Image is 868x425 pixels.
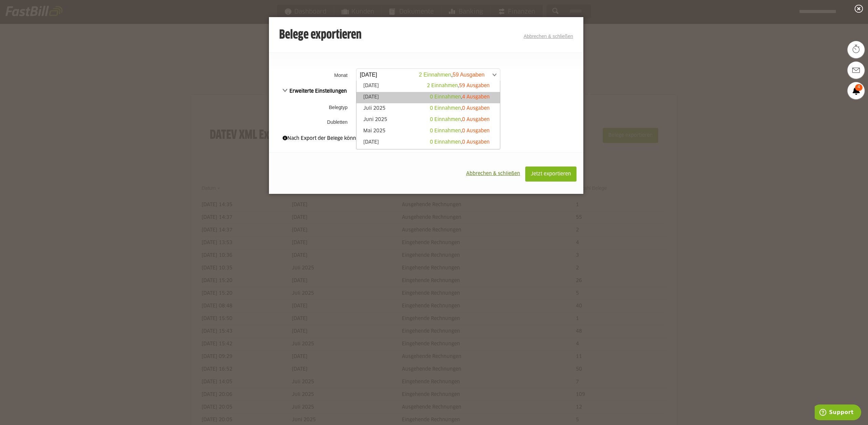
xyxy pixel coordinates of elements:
div: , [427,82,490,89]
span: 2 Einnahmen [427,83,458,88]
a: [DATE] [360,82,497,90]
a: Juli 2025 [360,105,497,113]
span: Abbrechen & schließen [466,171,520,176]
div: , [430,128,490,134]
div: Nach Export der Belege können diese nicht mehr bearbeitet werden. [283,135,570,142]
div: , [430,94,490,101]
span: Erweiterte Einstellungen [283,89,347,94]
h3: Belege exportieren [279,28,362,42]
span: 0 Ausgaben [462,140,490,145]
div: , [430,116,490,123]
span: 0 Einnahmen [430,140,461,145]
button: Jetzt exportieren [525,167,577,182]
th: Belegtyp [269,98,354,116]
a: 4 [847,82,865,99]
span: 0 Ausgaben [462,106,490,111]
iframe: Öffnet ein Widget, in dem Sie weitere Informationen finden [815,404,861,422]
th: Monat [269,66,354,84]
span: 0 Einnahmen [430,117,461,122]
button: Abbrechen & schließen [461,167,525,181]
a: Mai 2025 [360,128,497,135]
a: Juni 2025 [360,116,497,124]
span: 0 Einnahmen [430,95,461,99]
div: , [430,139,490,146]
a: [DATE] [360,94,497,102]
th: Dubletten [269,116,354,128]
span: 4 Ausgaben [462,95,490,99]
span: 0 Einnahmen [430,106,461,111]
span: 4 [855,84,863,91]
span: 59 Ausgaben [459,83,490,88]
span: 0 Einnahmen [430,129,461,133]
a: [DATE] [360,139,497,147]
span: Jetzt exportieren [531,172,571,176]
span: 0 Ausgaben [462,129,490,133]
div: , [430,105,490,112]
span: 0 Ausgaben [462,117,490,122]
a: Abbrechen & schließen [524,34,573,39]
